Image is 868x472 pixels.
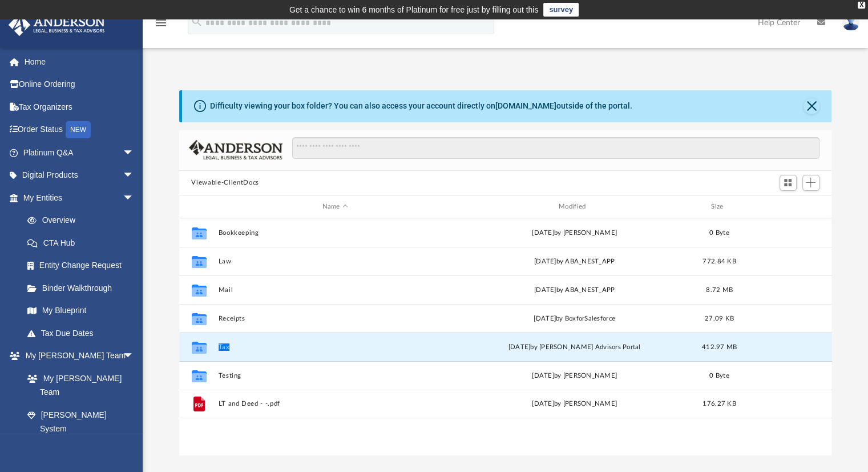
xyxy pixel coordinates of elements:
[457,285,691,295] div: [DATE] by ABA_NEST_APP
[218,315,452,322] button: Receipts
[179,218,832,455] div: grid
[8,141,151,164] a: Platinum Q&Aarrow_drop_down
[218,372,452,379] button: Testing
[457,342,691,353] div: [DATE] by [PERSON_NAME] Advisors Portal
[16,209,151,232] a: Overview
[457,371,691,381] div: [DATE] by [PERSON_NAME]
[16,322,151,345] a: Tax Due Dates
[704,315,733,322] span: 27.09 KB
[804,98,819,114] button: Close
[8,95,151,118] a: Tax Organizers
[858,2,865,9] div: close
[457,257,691,267] div: [DATE] by ABA_NEST_APP
[8,186,151,209] a: My Entitiesarrow_drop_down
[218,401,452,408] button: LT and Deed - -.pdf
[210,100,632,112] div: Difficulty viewing your box folder? You can also access your account directly on outside of the p...
[495,101,556,110] a: [DOMAIN_NAME]
[217,202,452,212] div: Name
[703,258,736,265] span: 772.84 KB
[123,345,146,368] span: arrow_drop_down
[457,228,691,238] div: [DATE] by [PERSON_NAME]
[701,344,736,350] span: 412.97 MB
[292,137,819,159] input: Search files and folders
[218,229,452,237] button: Bookkeeping
[543,3,579,17] a: survey
[457,314,691,324] div: [DATE] by BoxforSalesforce
[8,50,151,73] a: Home
[16,299,146,322] a: My Blueprint
[66,121,91,138] div: NEW
[457,202,692,212] div: Modified
[289,3,539,17] div: Get a chance to win 6 months of Platinum for free just by filling out this
[696,202,742,212] div: Size
[218,258,452,265] button: Law
[457,399,691,410] div: [DATE] by [PERSON_NAME]
[16,231,151,254] a: CTA Hub
[8,73,151,96] a: Online Ordering
[218,286,452,294] button: Mail
[123,141,146,165] span: arrow_drop_down
[8,345,146,367] a: My [PERSON_NAME] Teamarrow_drop_down
[709,373,729,379] span: 0 Byte
[16,403,146,440] a: [PERSON_NAME] System
[706,287,733,293] span: 8.72 MB
[154,16,168,30] i: menu
[16,367,140,403] a: My [PERSON_NAME] Team
[184,202,212,212] div: id
[747,202,827,212] div: id
[218,343,452,351] button: Tax
[709,230,729,236] span: 0 Byte
[16,277,151,299] a: Binder Walkthrough
[191,178,259,188] button: Viewable-ClientDocs
[16,254,151,277] a: Entity Change Request
[703,401,736,407] span: 176.27 KB
[123,186,146,210] span: arrow_drop_down
[5,14,108,36] img: Anderson Advisors Platinum Portal
[8,118,151,142] a: Order StatusNEW
[8,164,151,187] a: Digital Productsarrow_drop_down
[802,175,819,191] button: Add
[154,22,168,30] a: menu
[123,164,146,187] span: arrow_drop_down
[191,15,203,28] i: search
[780,175,797,191] button: Switch to Grid View
[842,14,859,31] img: User Pic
